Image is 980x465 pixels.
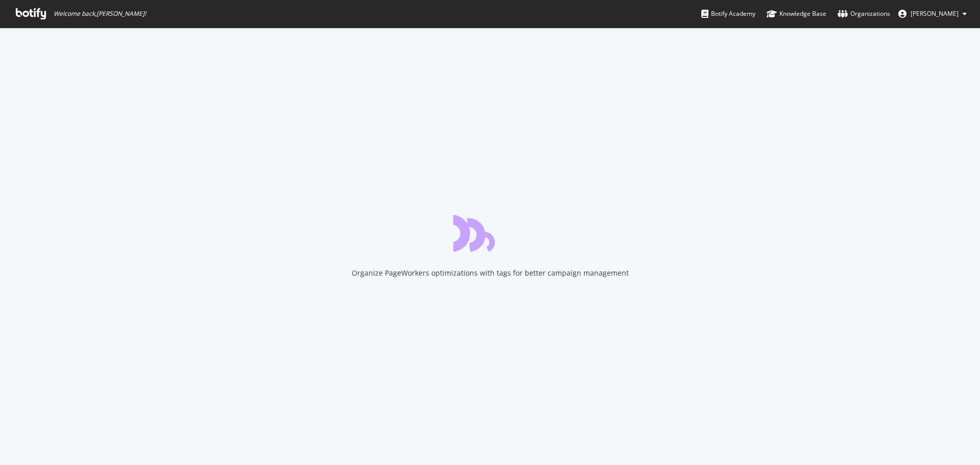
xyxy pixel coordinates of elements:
[890,6,975,22] button: [PERSON_NAME]
[54,10,146,18] span: Welcome back, [PERSON_NAME] !
[453,215,527,252] div: animation
[352,268,629,278] div: Organize PageWorkers optimizations with tags for better campaign management
[911,9,959,18] span: Camille Sertillanges
[838,9,890,19] div: Organizations
[767,9,826,19] div: Knowledge Base
[701,9,755,19] div: Botify Academy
